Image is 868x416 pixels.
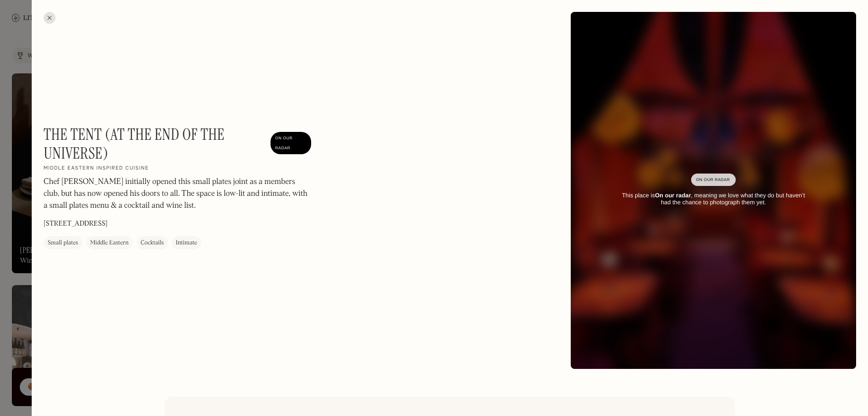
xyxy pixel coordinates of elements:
[48,238,78,248] div: Small plates
[176,238,197,248] div: Intimate
[44,165,149,172] h2: Middle Eastern inspired cuisine
[655,192,691,199] strong: On our radar
[141,238,164,248] div: Cocktails
[616,192,811,206] div: This place is , meaning we love what they do but haven’t had the chance to photograph them yet.
[275,133,306,153] div: On Our Radar
[44,125,266,163] h1: The Tent (at the End of the Universe)
[696,175,731,185] div: On Our Radar
[90,238,129,248] div: Middle Eastern
[44,219,108,229] p: [STREET_ADDRESS]
[44,176,311,212] p: Chef [PERSON_NAME] initially opened this small plates joint as a members club, but has now opened...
